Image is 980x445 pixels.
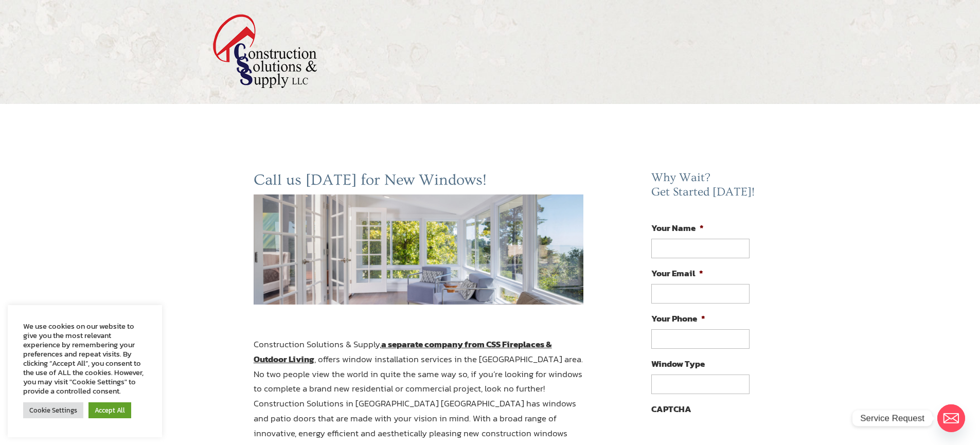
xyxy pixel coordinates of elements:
label: CAPTCHA [651,403,691,415]
strong: a separate company from CSS Fireplaces & Outdoor Living [254,337,552,366]
label: Window Type [651,358,705,369]
a: Email [937,404,965,432]
label: Your Name [651,222,704,234]
a: Cookie Settings [23,402,83,418]
label: Your Phone [651,313,705,324]
h2: Call us [DATE] for New Windows! [254,171,584,194]
a: Accept All [88,402,131,418]
img: logo [212,14,317,88]
img: windows-jacksonville-fl-ormond-beach-fl-construction-solutions [254,194,584,305]
div: We use cookies on our website to give you the most relevant experience by remembering your prefer... [23,322,147,396]
h2: Why Wait? Get Started [DATE]! [651,171,757,204]
label: Your Email [651,268,703,279]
